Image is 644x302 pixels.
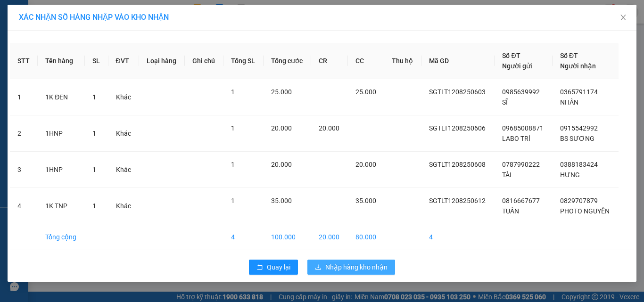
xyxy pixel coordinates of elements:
[348,224,385,250] td: 80.000
[421,224,495,250] td: 4
[560,52,578,59] span: Số ĐT
[560,124,598,132] span: 0915542992
[108,152,139,188] td: Khác
[560,161,598,168] span: 0388183424
[355,88,376,96] span: 25.000
[38,115,85,152] td: 1HNP
[502,135,530,142] span: LABO TRÍ
[271,197,292,204] span: 35.000
[610,5,636,31] button: Close
[267,262,290,272] span: Quay lại
[311,224,348,250] td: 20.000
[348,43,385,79] th: CC
[384,43,421,79] th: Thu hộ
[231,161,235,168] span: 1
[560,88,598,96] span: 0365791174
[502,62,532,70] span: Người gửi
[311,43,348,79] th: CR
[139,43,185,79] th: Loại hàng
[223,43,264,79] th: Tổng SL
[502,88,540,96] span: 0985639992
[38,188,85,224] td: 1K TNP
[271,161,292,168] span: 20.000
[502,52,520,59] span: Số ĐT
[92,202,96,210] span: 1
[502,161,540,168] span: 0787990222
[108,43,139,79] th: ĐVT
[560,98,578,106] span: NHÂN
[325,262,388,272] span: Nhập hàng kho nhận
[92,93,96,101] span: 1
[560,62,596,70] span: Người nhận
[502,171,512,179] span: TÀI
[502,124,544,132] span: 09685008871
[185,43,223,79] th: Ghi chú
[429,124,486,132] span: SGTLT1208250606
[38,43,85,79] th: Tên hàng
[560,197,598,204] span: 0829707879
[256,264,263,271] span: rollback
[108,115,139,152] td: Khác
[429,197,486,204] span: SGTLT1208250612
[502,207,519,215] span: TUẤN
[231,197,235,204] span: 1
[92,166,96,173] span: 1
[38,79,85,115] td: 1K ĐEN
[560,135,594,142] span: BS SƯƠNG
[231,124,235,132] span: 1
[355,161,376,168] span: 20.000
[108,79,139,115] td: Khác
[271,88,292,96] span: 25.000
[421,43,495,79] th: Mã GD
[560,207,610,215] span: PHOTO NGUYỄN
[10,43,38,79] th: STT
[502,98,508,106] span: SĨ
[355,197,376,204] span: 35.000
[502,197,540,204] span: 0816667677
[264,43,311,79] th: Tổng cước
[619,14,627,21] span: close
[38,152,85,188] td: 1HNP
[319,124,339,132] span: 20.000
[249,260,298,275] button: rollbackQuay lại
[10,188,38,224] td: 4
[38,224,85,250] td: Tổng cộng
[85,43,108,79] th: SL
[19,13,169,22] span: XÁC NHẬN SỐ HÀNG NHẬP VÀO KHO NHẬN
[223,224,264,250] td: 4
[307,260,395,275] button: downloadNhập hàng kho nhận
[92,130,96,137] span: 1
[10,79,38,115] td: 1
[108,188,139,224] td: Khác
[231,88,235,96] span: 1
[10,152,38,188] td: 3
[264,224,311,250] td: 100.000
[429,88,486,96] span: SGTLT1208250603
[315,264,322,271] span: download
[429,161,486,168] span: SGTLT1208250608
[271,124,292,132] span: 20.000
[10,115,38,152] td: 2
[560,171,580,179] span: HƯNG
